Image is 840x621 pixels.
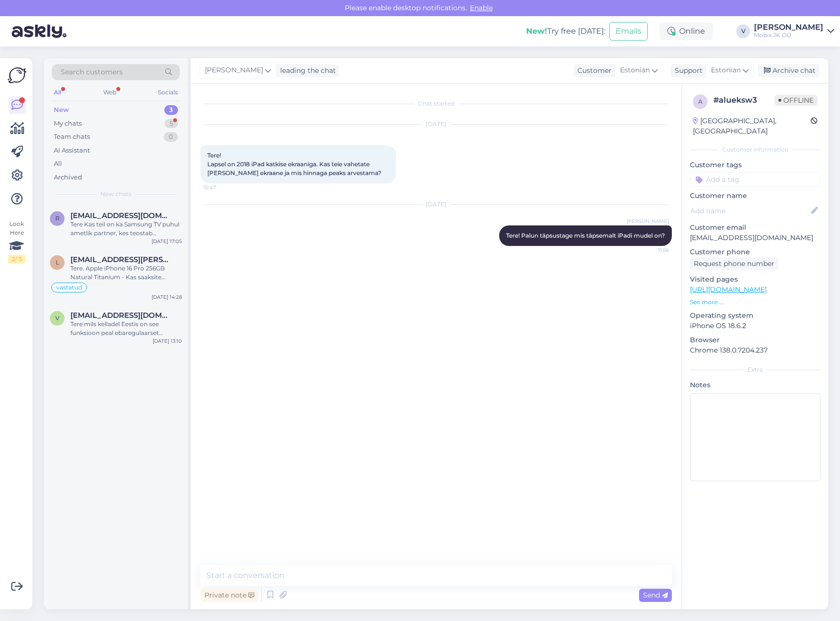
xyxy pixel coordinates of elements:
div: 0 [164,132,178,142]
span: Offline [774,95,818,106]
span: valdek.veod@gmail.com [70,311,172,320]
input: Add name [690,205,809,216]
div: Try free [DATE]: [526,25,605,37]
p: Customer name [690,191,820,201]
p: Customer email [690,222,820,233]
div: Archived [54,173,82,182]
span: a [698,98,703,105]
img: Askly Logo [8,66,26,85]
div: [DATE] 17:05 [152,238,182,245]
div: [DATE] [200,200,672,209]
div: V [736,24,750,38]
div: Tere. Apple iPhone 16 Pro 256GB Natural Titanium - Kas saaksite täpsustada mis tootmisajaga mudel... [70,264,182,282]
span: Tere! Lapsel on 2018 iPad katkise ekraaniga. Kas teie vahetate [PERSON_NAME] ekraane ja mis hinna... [207,152,381,177]
p: [EMAIL_ADDRESS][DOMAIN_NAME] [690,233,820,243]
a: [PERSON_NAME]Mobix JK OÜ [754,23,834,39]
span: [PERSON_NAME] [205,65,263,76]
div: Customer [574,66,612,76]
div: Tere.mils kelladel Eestis on see funksioon peal ebaregulaarset südamerütmi, mis võib viidata näit... [70,320,182,337]
span: Search customers [61,67,123,77]
div: All [52,86,63,99]
p: Operating system [690,310,820,321]
div: Private note [200,589,258,602]
div: All [54,159,62,169]
span: Estonian [620,65,650,76]
div: Chat started [200,99,672,108]
a: [URL][DOMAIN_NAME] [690,285,767,294]
span: [PERSON_NAME] [627,218,669,225]
div: [DATE] [200,120,672,129]
div: My chats [54,119,82,129]
span: Estonian [711,65,741,76]
div: AI Assistant [54,146,90,155]
div: 5 [165,119,178,129]
div: [DATE] 14:28 [152,293,182,301]
div: Request phone number [690,257,778,270]
p: See more ... [690,298,820,307]
span: r [55,215,60,222]
span: Send [643,591,668,599]
div: Socials [156,86,180,99]
div: Web [101,86,118,99]
p: Customer phone [690,247,820,257]
input: Add a tag [690,172,820,187]
p: Notes [690,380,820,390]
span: 10:47 [203,184,240,191]
span: raido.pajusi@gmail.com [70,211,172,220]
div: [DATE] 13:10 [153,337,182,345]
div: Tere Kas teil on ka Samsung TV puhul ametlik partner, kes teostab garantiitöid? [70,220,182,238]
div: Look Here [8,220,25,264]
span: v [55,314,59,322]
button: Emails [609,22,648,41]
span: 11:56 [632,246,669,254]
div: Mobix JK OÜ [754,31,823,39]
div: Archive chat [758,64,819,77]
div: Team chats [54,132,90,142]
p: Browser [690,335,820,345]
div: [PERSON_NAME] [754,23,823,31]
div: Online [660,22,713,40]
div: leading the chat [276,66,336,76]
span: Enable [467,3,496,12]
span: los.santos.del.sol@gmail.com [70,255,172,264]
p: iPhone OS 18.6.2 [690,321,820,331]
div: Customer information [690,145,820,154]
span: l [56,259,59,266]
div: [GEOGRAPHIC_DATA], [GEOGRAPHIC_DATA] [693,116,811,136]
div: Extra [690,365,820,374]
p: Chrome 138.0.7204.237 [690,345,820,355]
span: New chats [100,190,132,199]
div: Support [671,66,703,76]
p: Customer tags [690,160,820,170]
span: Tere! Palun täpsustage mis täpsemalt iPadi mudel on? [506,232,665,239]
span: vastatud [56,285,82,290]
div: 3 [164,105,178,115]
b: New! [526,26,547,36]
div: New [54,105,69,115]
div: # alueksw3 [713,94,774,106]
p: Visited pages [690,274,820,285]
div: 2 / 3 [8,255,25,264]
